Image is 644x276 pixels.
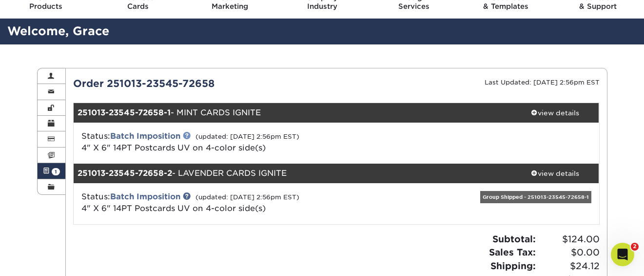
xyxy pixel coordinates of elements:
[81,204,266,213] a: 4" X 6" 14PT Postcards UV on 4-color side(s)
[74,191,424,214] div: Status:
[611,243,634,266] iframe: Intercom live chat
[195,133,299,140] small: (updated: [DATE] 2:56pm EST)
[78,169,172,178] strong: 251013-23545-72658-2
[539,259,600,273] span: $24.12
[66,76,336,91] div: Order 251013-23545-72658
[74,164,511,183] div: - LAVENDER CARDS IGNITE
[511,169,599,178] div: view details
[74,130,424,154] div: Status:
[492,234,536,244] strong: Subtotal:
[480,191,591,203] div: Group Shipped - 251013-23545-72658-1
[489,247,536,257] strong: Sales Tax:
[511,164,599,183] a: view details
[631,243,639,251] span: 2
[38,163,66,179] a: 1
[110,131,180,141] a: Batch Imposition
[195,193,299,201] small: (updated: [DATE] 2:56pm EST)
[539,246,600,259] span: $0.00
[511,108,599,118] div: view details
[485,79,600,86] small: Last Updated: [DATE] 2:56pm EST
[539,233,600,246] span: $124.00
[52,168,60,175] span: 1
[81,143,266,152] a: 4" X 6" 14PT Postcards UV on 4-color side(s)
[110,192,180,201] a: Batch Imposition
[511,103,599,123] a: view details
[490,260,536,271] strong: Shipping:
[74,103,511,123] div: - MINT CARDS IGNITE
[78,108,171,117] strong: 251013-23545-72658-1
